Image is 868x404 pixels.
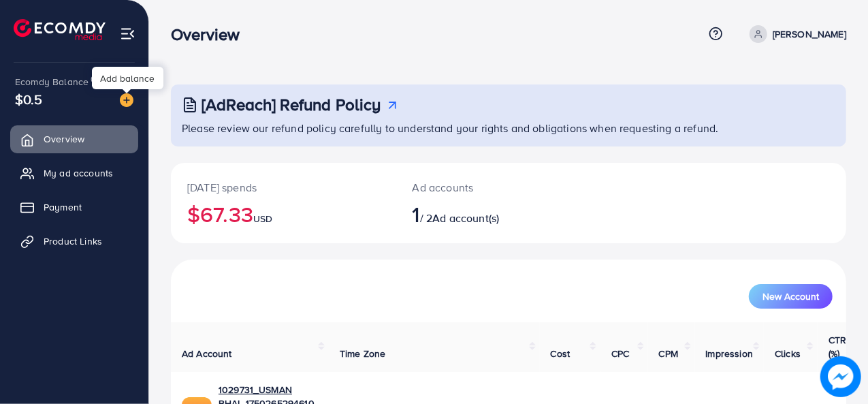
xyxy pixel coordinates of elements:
[744,25,846,43] a: [PERSON_NAME]
[659,347,678,360] span: CPM
[44,132,84,146] span: Overview
[413,201,549,227] h2: / 2
[413,198,420,230] span: 1
[340,347,385,360] span: Time Zone
[10,159,138,187] a: My ad accounts
[551,347,570,360] span: Cost
[432,211,499,226] span: Ad account(s)
[775,347,801,360] span: Clicks
[120,93,133,107] img: image
[10,193,138,221] a: Payment
[171,25,251,44] h3: Overview
[120,26,135,42] img: menu
[15,75,89,89] span: Ecomdy Balance
[92,67,163,89] div: Add balance
[187,201,380,227] h2: $67.33
[10,228,138,255] a: Product Links
[773,26,846,42] p: [PERSON_NAME]
[44,200,82,214] span: Payment
[611,347,629,360] span: CPC
[187,179,380,196] p: [DATE] spends
[182,347,232,360] span: Ad Account
[44,234,102,248] span: Product Links
[706,347,754,360] span: Impression
[820,356,861,397] img: image
[749,284,833,309] button: New Account
[10,125,138,153] a: Overview
[762,292,819,301] span: New Account
[14,19,106,40] img: logo
[413,179,549,196] p: Ad accounts
[15,89,43,109] span: $0.5
[182,120,838,136] p: Please review our refund policy carefully to understand your rights and obligations when requesti...
[253,212,272,226] span: USD
[829,333,846,360] span: CTR (%)
[202,95,381,114] h3: [AdReach] Refund Policy
[44,166,113,180] span: My ad accounts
